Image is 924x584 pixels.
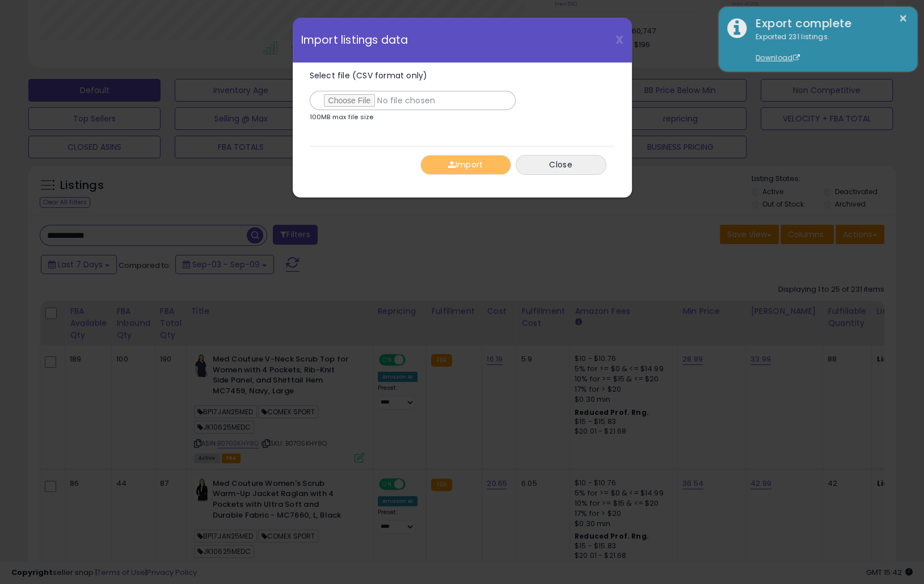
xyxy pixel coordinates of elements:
[310,70,428,81] span: Select file (CSV format only)
[420,155,511,175] button: Import
[301,35,408,45] span: Import listings data
[516,155,606,175] button: Close
[747,15,909,32] div: Export complete
[615,32,623,48] span: X
[756,53,800,62] a: Download
[310,114,374,120] p: 100MB max file size
[898,11,908,26] button: ×
[747,32,909,64] div: Exported 231 listings.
